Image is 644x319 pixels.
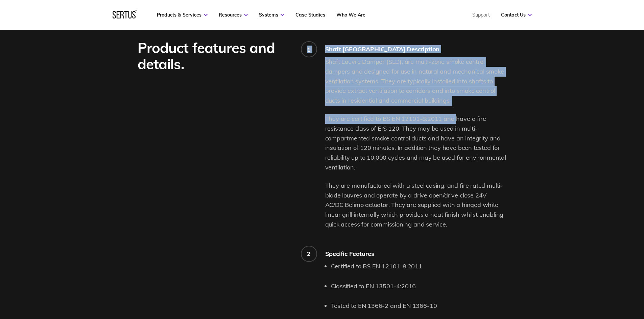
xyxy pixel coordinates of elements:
[307,250,311,258] div: 2
[331,262,507,271] li: Certified to BS EN 12101-8:2011
[331,282,507,291] li: Classified to EN 13501-4:2016
[336,12,365,18] a: Who We Are
[295,12,325,18] a: Case Studies
[501,12,532,18] a: Contact Us
[325,250,507,258] div: Specific Features
[325,181,507,230] p: They are manufactured with a steel casing, and fire rated multi-blade louvres and operate by a dr...
[219,12,248,18] a: Resources
[522,241,644,319] iframe: Chat Widget
[307,46,311,53] div: 1
[325,45,507,53] div: Shaft [GEOGRAPHIC_DATA] Description
[325,57,507,106] p: Shaft Louvre Damper (SLD), are multi-zone smoke control dampers and designed for use in natural a...
[325,114,507,172] p: They are certified to BS EN 12101-8:2011 and have a fire resistance class of EIS 120. They may be...
[472,12,490,18] a: Support
[259,12,284,18] a: Systems
[157,12,208,18] a: Products & Services
[331,301,507,311] li: Tested to EN 1366-2 and EN 1366-10
[138,40,291,72] div: Product features and details.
